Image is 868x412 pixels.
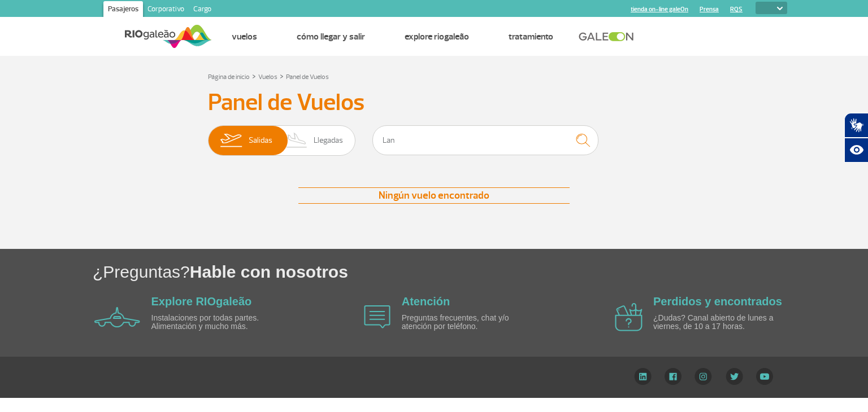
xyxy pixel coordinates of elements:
a: > [280,69,284,82]
a: Cargo [189,1,216,19]
img: LinkedIn [634,368,652,385]
img: airplane icon [94,307,140,327]
h1: ¿Preguntas? [93,260,868,283]
img: airplane icon [364,305,390,328]
h3: Panel de Vuelos [208,89,660,117]
a: Explore RIOgaleão [405,31,469,42]
a: tienda on-line galeOn [631,6,688,13]
a: > [252,69,256,82]
img: Instagram [695,368,712,385]
p: Instalaciones por todas partes. Alimentación y mucho más. [151,314,281,331]
button: Abrir tradutor de língua de sinais. [844,113,868,138]
img: Facebook [665,368,682,385]
a: Cómo llegar y salir [297,31,365,42]
a: Panel de Vuelos [286,73,329,81]
a: Vuelos [258,73,277,81]
img: Twitter [726,368,743,385]
p: ¿Dudas? Canal abierto de lunes a viernes, de 10 a 17 horas. [653,314,783,331]
a: Tratamiento [509,31,553,42]
div: Ningún vuelo encontrado [298,187,570,204]
a: Perdidos y encontrados [653,295,782,308]
span: Salidas [249,126,272,155]
button: Abrir recursos assistivos. [844,138,868,163]
a: Atención [402,295,450,308]
img: slider-desembarque [280,126,314,155]
a: Página de inicio [208,73,250,81]
span: Llegadas [314,126,343,155]
a: Explore RIOgaleão [151,295,252,308]
a: Corporativo [143,1,189,19]
a: Vuelos [232,31,257,42]
span: Hable con nosotros [190,262,348,281]
img: YouTube [756,368,773,385]
img: slider-embarque [213,126,249,155]
img: airplane icon [615,303,643,331]
a: Pasajeros [103,1,143,19]
a: RQS [730,6,743,13]
input: Vuelo, ciudad o compañía aérea [372,125,598,155]
div: Plugin de acessibilidade da Hand Talk. [844,113,868,163]
p: Preguntas frecuentes, chat y/o atención por teléfono. [402,314,532,331]
a: Prensa [700,6,719,13]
